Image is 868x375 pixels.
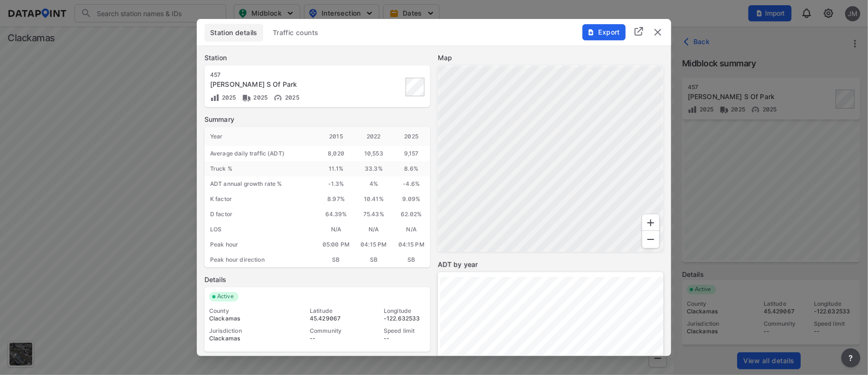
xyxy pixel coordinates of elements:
div: 8.97% [317,192,355,207]
div: N/A [355,222,392,237]
button: Export [582,24,626,40]
div: -- [384,335,425,342]
button: more [841,348,860,367]
div: Peak hour direction [204,252,317,267]
img: Volume count [210,93,220,102]
div: SB [393,252,430,267]
div: Oatfield Rd S Of Park [210,80,355,89]
img: Vehicle speed [273,93,283,102]
div: 33.3 % [355,161,392,176]
label: ADT by year [438,260,664,269]
div: 45.429067 [310,315,351,322]
div: -1.3 % [317,176,355,192]
span: Station details [210,28,258,37]
span: Traffic counts [273,28,319,37]
label: Summary [204,115,430,124]
div: 8,020 [317,146,355,161]
div: Latitude [310,307,351,315]
div: K factor [204,192,317,207]
div: County [209,307,277,315]
label: Map [438,53,664,63]
label: Details [204,275,430,284]
span: Export [588,27,619,37]
div: 2015 [317,127,355,146]
div: 457 [210,71,355,79]
div: Zoom Out [642,230,660,248]
div: SB [355,252,392,267]
div: ADT annual growth rate % [204,176,317,192]
div: 8.6 % [393,161,430,176]
div: 64.39% [317,207,355,222]
div: Peak hour [204,237,317,252]
button: delete [652,27,664,38]
div: D factor [204,207,317,222]
div: 75.43% [355,207,392,222]
img: close.efbf2170.svg [652,27,664,38]
div: -122.632533 [384,315,425,322]
div: Zoom In [642,214,660,232]
img: full_screen.b7bf9a36.svg [633,26,645,37]
div: 9.09% [393,192,430,207]
img: File%20-%20Download.70cf71cd.svg [587,28,595,36]
div: Jurisdiction [209,327,277,335]
div: Year [204,127,317,146]
div: -- [310,335,351,342]
div: SB [317,252,355,267]
div: basic tabs example [204,24,664,42]
div: 10.41% [355,192,392,207]
div: N/A [317,222,355,237]
span: 2025 [251,94,268,101]
img: Vehicle class [242,93,251,102]
span: ? [847,352,855,364]
div: 10,553 [355,146,392,161]
div: 11.1 % [317,161,355,176]
svg: Zoom In [645,217,656,229]
span: 2025 [220,94,236,101]
div: Clackamas [209,315,277,322]
svg: Zoom Out [645,234,656,245]
div: Clackamas [209,335,277,342]
div: 62.02% [393,207,430,222]
div: 2022 [355,127,392,146]
div: 9,157 [393,146,430,161]
div: 04:15 PM [355,237,392,252]
span: Active [213,292,239,302]
span: 2025 [283,94,299,101]
div: Speed limit [384,327,425,335]
label: Station [204,53,430,63]
div: Average daily traffic (ADT) [204,146,317,161]
div: Truck % [204,161,317,176]
div: 04:15 PM [393,237,430,252]
div: Longitude [384,307,425,315]
div: N/A [393,222,430,237]
div: 05:00 PM [317,237,355,252]
div: Community [310,327,351,335]
div: 2025 [393,127,430,146]
div: 4 % [355,176,392,192]
div: LOS [204,222,317,237]
div: -4.6 % [393,176,430,192]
